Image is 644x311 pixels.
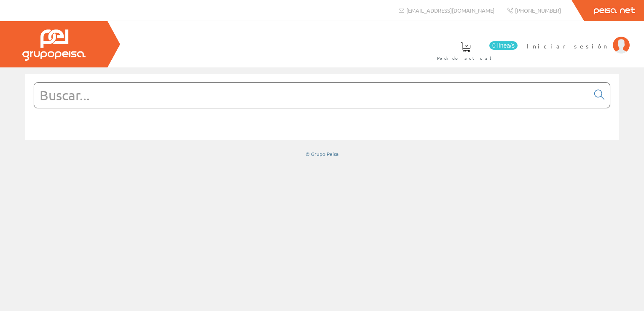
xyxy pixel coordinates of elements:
[406,7,494,14] span: [EMAIL_ADDRESS][DOMAIN_NAME]
[22,29,86,61] img: Grupo Peisa
[489,41,518,50] span: 0 línea/s
[527,35,630,43] a: Iniciar sesión
[515,7,561,14] span: [PHONE_NUMBER]
[527,42,609,50] span: Iniciar sesión
[25,150,619,158] div: © Grupo Peisa
[34,83,589,108] input: Buscar...
[437,54,494,62] span: Pedido actual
